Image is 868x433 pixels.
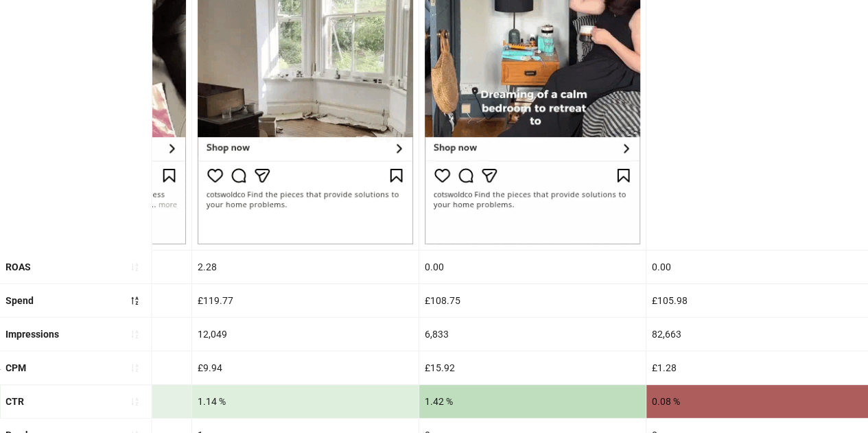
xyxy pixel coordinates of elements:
[130,329,139,339] span: sort-ascending
[130,262,139,272] span: sort-ascending
[419,385,646,418] div: 1.42 %
[419,318,646,351] div: 6,833
[192,250,419,283] div: 2.28
[5,396,24,407] b: CTR
[5,362,26,373] b: CPM
[130,397,139,406] span: sort-ascending
[192,385,419,418] div: 1.14 %
[419,284,646,317] div: £108.75
[5,261,31,272] b: ROAS
[5,295,34,306] b: Spend
[419,250,646,283] div: 0.00
[192,318,419,351] div: 12,049
[192,351,419,384] div: £9.94
[130,296,139,305] span: sort-descending
[192,284,419,317] div: £119.77
[419,351,646,384] div: £15.92
[5,329,59,340] b: Impressions
[130,363,139,373] span: sort-ascending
